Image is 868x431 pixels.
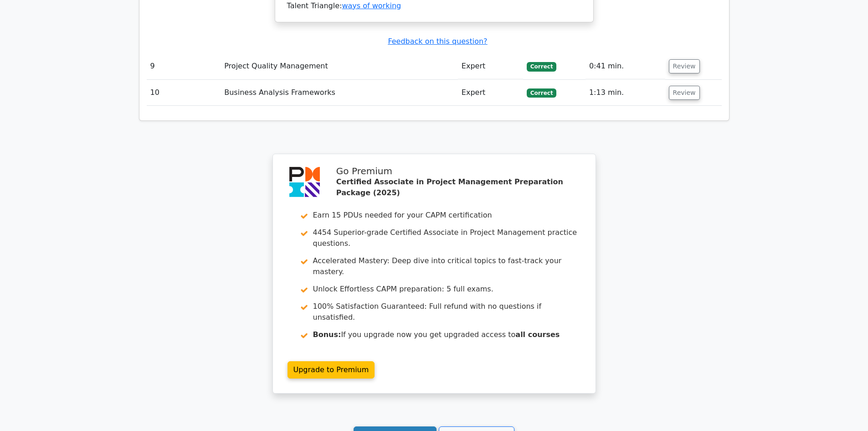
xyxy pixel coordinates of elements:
td: 9 [147,53,221,79]
td: Expert [458,53,523,79]
span: Correct [527,88,556,98]
a: Feedback on this question? [388,37,487,46]
span: Correct [527,62,556,71]
a: Upgrade to Premium [288,361,375,379]
td: 0:41 min. [586,53,665,79]
a: ways of working [342,1,401,10]
td: Project Quality Management [221,53,458,79]
td: 10 [147,80,221,106]
button: Review [669,86,700,100]
td: Expert [458,80,523,106]
td: Business Analysis Frameworks [221,80,458,106]
td: 1:13 min. [586,80,665,106]
button: Review [669,59,700,73]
